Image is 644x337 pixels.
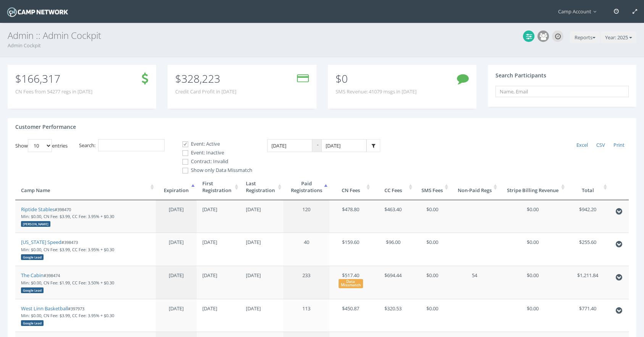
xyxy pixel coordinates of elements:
[601,32,636,44] button: Year: 2025
[21,287,44,293] div: Google Lead
[21,254,44,260] div: Google Lead
[21,272,44,279] a: The Cabin
[329,266,372,299] td: $517.40
[197,299,240,332] td: [DATE]
[176,167,252,174] label: Show only Data Missmatch
[414,174,450,200] th: SMS Fees: activate to sort column ascending
[499,200,567,233] td: $0.00
[21,273,114,292] small: #398474 Min: $0.00, CN Fee: $1.99, CC Fee: 3.50% + $0.30
[21,306,114,326] small: #397973 Min: $0.00, CN Fee: $3.99, CC Fee: 3.95% + $0.30
[336,71,348,86] span: $0
[567,299,609,332] td: $771.40
[21,320,44,326] div: Google Lead
[15,74,92,83] p: $
[570,32,600,44] button: Reports
[329,200,372,233] td: $478.80
[572,139,592,151] a: Excel
[169,305,184,312] span: [DATE]
[613,141,625,148] span: Print
[79,139,165,152] label: Search:
[169,239,184,246] span: [DATE]
[567,174,609,200] th: Total: activate to sort column ascending
[567,200,609,233] td: $942.20
[414,200,450,233] td: $0.00
[197,266,240,299] td: [DATE]
[329,174,372,200] th: CN Fees: activate to sort column ascending
[169,272,184,279] span: [DATE]
[176,140,252,148] label: Event: Active
[98,139,165,152] input: Search:
[496,86,629,97] input: Name, Email
[499,299,567,332] td: $0.00
[176,149,252,157] label: Event: Inactive
[372,266,414,299] td: $694.44
[21,221,50,227] div: [PERSON_NAME]
[499,174,567,200] th: Stripe Billing Revenue: activate to sort column ascending
[8,42,41,49] a: Admin Cockpit
[496,72,546,78] h4: Search Participants
[240,299,284,332] td: [DATE]
[283,174,329,200] th: PaidRegistrations: activate to sort column ascending
[283,233,329,266] td: 40
[169,206,184,213] span: [DATE]
[283,266,329,299] td: 233
[28,139,52,152] select: Showentries
[15,88,92,95] span: CN Fees from 54277 regs in [DATE]
[21,206,55,213] a: Riptide Stables
[450,174,499,200] th: Non-Paid Regs: activate to sort column ascending
[175,88,236,95] span: Credit Card Profit in [DATE]
[8,30,636,40] h3: Admin :: Admin Cockpit
[339,279,363,288] div: Data Missmatch
[240,233,284,266] td: [DATE]
[175,74,236,83] p: $
[197,174,240,200] th: FirstRegistration: activate to sort column ascending
[15,174,156,200] th: Camp Name: activate to sort column ascending
[567,266,609,299] td: $1,211.84
[21,239,61,246] a: [US_STATE] Speed
[21,71,60,86] span: 166,317
[450,266,499,299] td: 54
[576,141,588,148] span: Excel
[15,139,68,152] label: Show entries
[312,139,321,152] span: -
[414,233,450,266] td: $0.00
[372,299,414,332] td: $320.53
[567,233,609,266] td: $255.60
[605,34,628,41] span: Year: 2025
[181,71,220,86] span: 328,223
[329,233,372,266] td: $159.60
[240,266,284,299] td: [DATE]
[321,139,366,152] input: Date Range: To
[372,233,414,266] td: $96.00
[283,299,329,332] td: 113
[176,158,252,165] label: Contract: Invalid
[21,207,114,226] small: #398470 Min: $0.00, CN Fee: $3.99, CC Fee: 3.95% + $0.30
[156,174,197,200] th: Expiration: activate to sort column descending
[372,200,414,233] td: $463.40
[197,233,240,266] td: [DATE]
[240,174,284,200] th: LastRegistration: activate to sort column ascending
[499,233,567,266] td: $0.00
[329,299,372,332] td: $450.87
[592,139,609,151] a: CSV
[283,200,329,233] td: 120
[267,139,312,152] input: Date Range: From
[414,266,450,299] td: $0.00
[336,88,416,95] span: SMS Revenue: 41079 msgs in [DATE]
[240,200,284,233] td: [DATE]
[21,239,114,259] small: #398473 Min: $0.00, CN Fee: $3.99, CC Fee: 3.95% + $0.30
[15,124,76,130] h4: Customer Performance
[499,266,567,299] td: $0.00
[6,5,69,19] img: Camp Network
[596,141,605,148] span: CSV
[558,8,600,15] span: Camp Account
[197,200,240,233] td: [DATE]
[414,299,450,332] td: $0.00
[609,139,629,151] a: Print
[372,174,414,200] th: CC Fees: activate to sort column ascending
[21,305,68,312] a: West Linn Basketball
